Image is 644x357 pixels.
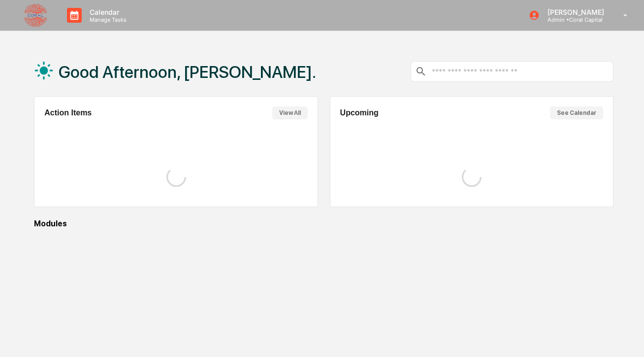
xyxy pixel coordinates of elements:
h2: Upcoming [340,108,379,117]
p: Manage Tasks [82,16,131,23]
div: Modules [34,219,613,228]
h1: Good Afternoon, [PERSON_NAME]. [59,62,316,82]
p: Calendar [82,8,131,16]
button: See Calendar [550,107,603,119]
img: logo [24,3,47,27]
button: View All [272,107,308,119]
h2: Action Items [44,108,92,117]
p: [PERSON_NAME] [540,8,609,16]
p: Admin • Coral Capital [540,16,609,23]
